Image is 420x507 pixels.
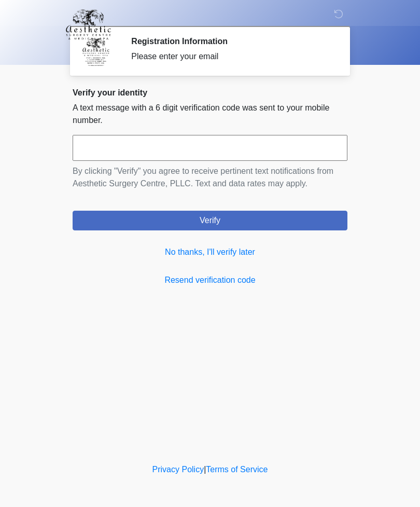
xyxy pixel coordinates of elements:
[73,246,347,258] a: No thanks, I'll verify later
[73,165,347,190] p: By clicking "Verify" you agree to receive pertinent text notifications from Aesthetic Surgery Cen...
[152,465,204,474] a: Privacy Policy
[73,211,347,230] button: Verify
[80,36,111,67] img: Agent Avatar
[73,274,347,286] a: Resend verification code
[62,8,115,41] img: Aesthetic Surgery Centre, PLLC Logo
[204,465,206,474] a: |
[73,102,347,127] p: A text message with a 6 digit verification code was sent to your mobile number.
[206,465,268,474] a: Terms of Service
[131,50,332,63] div: Please enter your email
[73,88,347,98] h2: Verify your identity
